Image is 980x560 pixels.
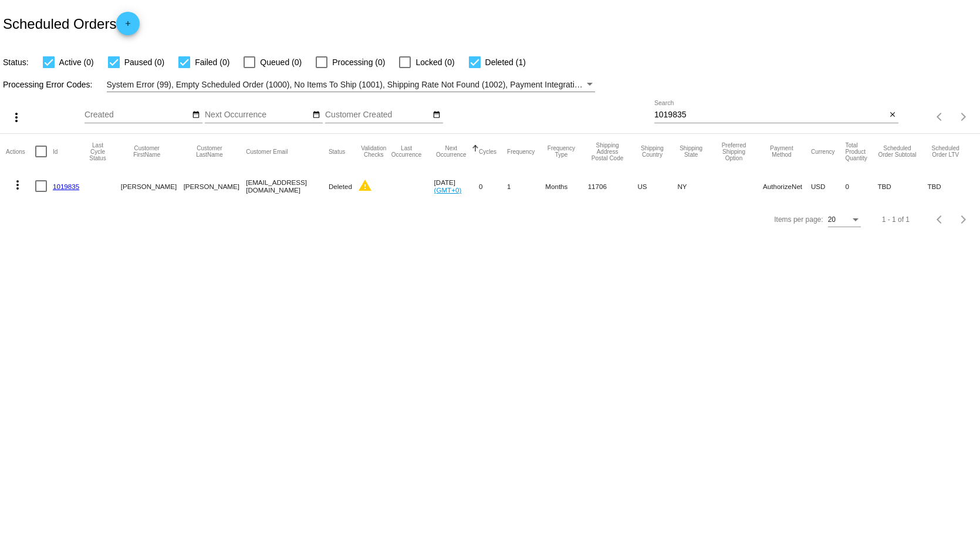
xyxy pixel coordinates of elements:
[928,208,952,231] button: Previous page
[882,215,910,224] div: 1 - 1 of 1
[545,145,577,158] button: Change sorting for FrequencyType
[507,148,535,155] button: Change sorting for Frequency
[927,145,963,158] button: Change sorting for LifetimeValue
[332,55,385,69] span: Processing (0)
[432,110,441,120] mat-icon: date_range
[184,169,246,203] mat-cell: [PERSON_NAME]
[588,169,638,203] mat-cell: 11706
[85,142,110,161] button: Change sorting for LastProcessingCycleId
[329,183,352,190] span: Deleted
[107,77,596,92] mat-select: Filter by Processing Error Codes
[53,148,58,155] button: Change sorting for Id
[886,109,898,122] button: Clear
[121,145,173,158] button: Change sorting for CustomerFirstName
[588,142,627,161] button: Change sorting for ShippingPostcode
[192,110,200,120] mat-icon: date_range
[390,145,424,158] button: Change sorting for LastOccurrenceUtc
[828,215,836,224] span: 20
[877,169,927,203] mat-cell: TBD
[434,186,462,194] a: (GMT+0)
[774,215,823,224] div: Items per page:
[246,148,288,155] button: Change sorting for CustomerEmail
[6,134,35,169] mat-header-cell: Actions
[877,145,917,158] button: Change sorting for Subtotal
[3,80,93,89] span: Processing Error Codes:
[121,169,184,203] mat-cell: [PERSON_NAME]
[3,12,140,35] h2: Scheduled Orders
[53,183,79,190] a: 1019835
[184,145,236,158] button: Change sorting for CustomerLastName
[329,148,345,155] button: Change sorting for Status
[195,55,229,69] span: Failed (0)
[888,110,897,120] mat-icon: close
[928,105,952,129] button: Previous page
[9,110,23,124] mat-icon: more_vert
[358,178,372,193] mat-icon: warning
[715,142,752,161] button: Change sorting for PreferredShippingOption
[545,169,587,203] mat-cell: Months
[124,55,164,69] span: Paused (0)
[3,58,29,67] span: Status:
[507,169,545,203] mat-cell: 1
[763,145,800,158] button: Change sorting for PaymentMethod.Type
[485,55,526,69] span: Deleted (1)
[312,110,320,120] mat-icon: date_range
[811,148,835,155] button: Change sorting for CurrencyIso
[677,145,705,158] button: Change sorting for ShippingState
[677,169,715,203] mat-cell: NY
[654,110,886,120] input: Search
[325,110,431,120] input: Customer Created
[415,55,454,69] span: Locked (0)
[434,169,479,203] mat-cell: [DATE]
[811,169,846,203] mat-cell: USD
[358,134,390,169] mat-header-cell: Validation Checks
[85,110,190,120] input: Created
[845,169,877,203] mat-cell: 0
[637,169,677,203] mat-cell: US
[260,55,302,69] span: Queued (0)
[246,169,329,203] mat-cell: [EMAIL_ADDRESS][DOMAIN_NAME]
[59,55,94,69] span: Active (0)
[763,169,811,203] mat-cell: AuthorizeNet
[952,105,975,129] button: Next page
[637,145,667,158] button: Change sorting for ShippingCountry
[205,110,310,120] input: Next Occurrence
[121,19,135,33] mat-icon: add
[479,169,507,203] mat-cell: 0
[479,148,496,155] button: Change sorting for Cycles
[11,178,25,192] mat-icon: more_vert
[952,208,975,231] button: Next page
[434,145,469,158] button: Change sorting for NextOccurrenceUtc
[828,216,861,224] mat-select: Items per page:
[845,134,877,169] mat-header-cell: Total Product Quantity
[927,169,974,203] mat-cell: TBD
